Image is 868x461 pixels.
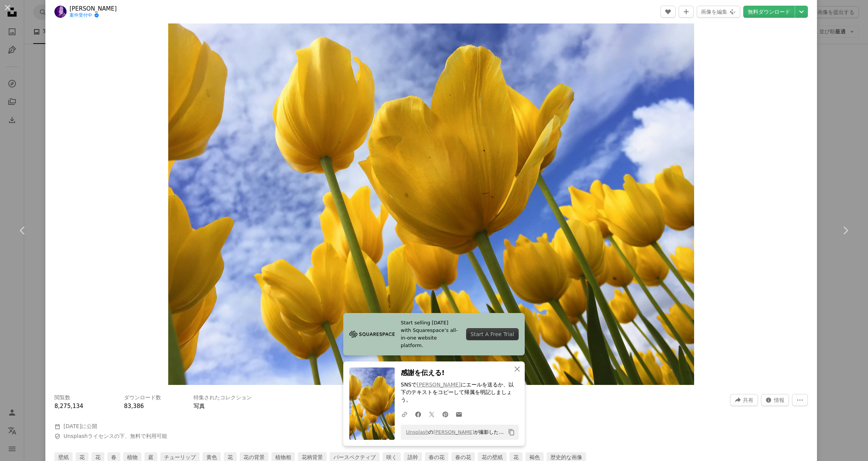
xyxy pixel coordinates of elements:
[425,406,439,422] a: Twitterでシェアする
[343,313,525,355] a: Start selling [DATE] with Squarespace’s all-in-one website platform.Start A Free Trial
[402,426,505,438] span: の が撮影した写真
[64,423,81,429] time: 2015年4月14日 15:27:41 JST
[54,403,83,410] span: 8,275,134
[124,394,161,402] h3: ダウンロード数
[406,429,428,435] a: Unsplash
[792,394,808,406] button: その他のアクション
[64,433,167,440] span: の下、無料で利用可能
[433,429,474,435] a: [PERSON_NAME]
[401,368,519,378] h3: 感謝を伝える!
[660,6,676,18] button: いいね！
[823,194,868,267] a: 次へ
[697,6,740,18] button: 画像を編集
[761,394,789,406] button: この画像に関する統計
[795,6,808,18] button: ダウンロードサイズを選択してください
[452,406,466,422] a: Eメールでシェアする
[730,394,758,406] button: このビジュアルを共有する
[401,382,519,404] p: SNSで にエールを送るか、以下のテキストをコピーして帰属を明記しましょう。
[194,403,205,410] a: 写真
[64,433,114,439] a: Unsplashライセンス
[743,394,753,406] span: 共有
[54,394,70,402] h3: 閲覧数
[401,319,460,349] span: Start selling [DATE] with Squarespace’s all-in-one website platform.
[70,5,117,12] a: [PERSON_NAME]
[417,382,460,388] a: [PERSON_NAME]
[124,403,144,410] span: 83,386
[505,426,518,439] button: クリップボードにコピーする
[743,6,795,18] a: 無料ダウンロード
[349,329,395,340] img: file-1705255347840-230a6ab5bca9image
[64,423,97,429] span: に公開
[194,394,252,402] h3: 特集されたコレクション
[679,6,694,18] button: コレクションに追加する
[774,394,784,406] span: 情報
[70,12,117,19] a: 案件受付中
[54,6,67,18] img: Melissa Askewのプロフィールを見る
[466,328,519,340] div: Start A Free Trial
[411,406,425,422] a: Facebookでシェアする
[439,406,452,422] a: Pinterestでシェアする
